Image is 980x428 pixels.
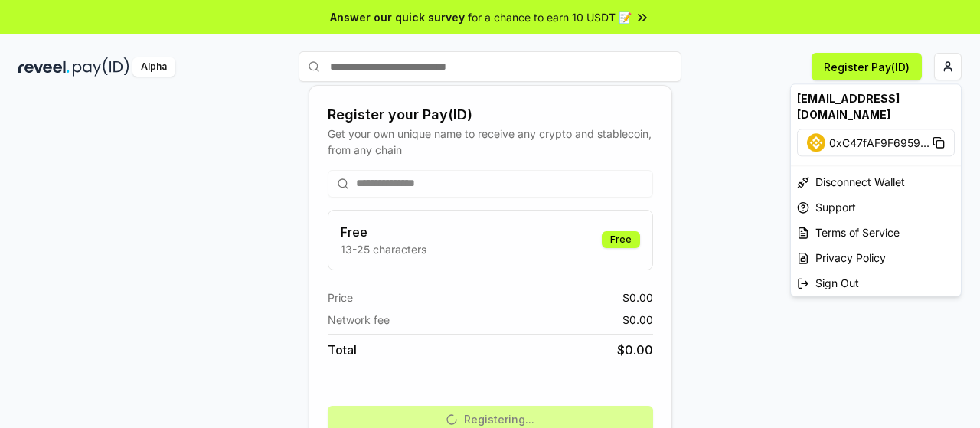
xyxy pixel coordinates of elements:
[791,84,961,129] div: [EMAIL_ADDRESS][DOMAIN_NAME]
[791,194,961,220] a: Support
[791,169,961,194] div: Disconnect Wallet
[829,135,929,151] span: 0xC47fAF9F6959 ...
[791,245,961,270] a: Privacy Policy
[791,270,961,296] div: Sign Out
[807,133,825,152] img: BNB Smart Chain
[791,220,961,245] a: Terms of Service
